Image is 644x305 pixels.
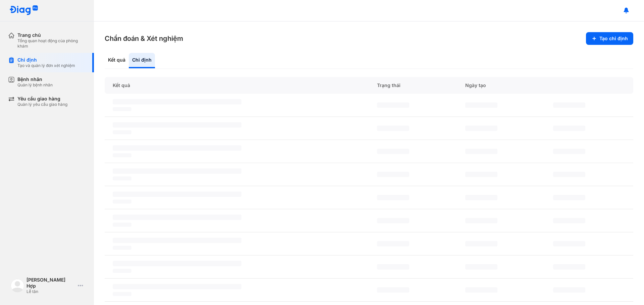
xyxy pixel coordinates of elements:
span: ‌ [377,218,409,223]
span: ‌ [113,145,241,151]
span: ‌ [113,153,131,157]
img: logo [11,279,24,292]
span: ‌ [465,149,497,154]
span: ‌ [465,126,497,131]
span: ‌ [465,102,497,108]
span: ‌ [465,172,497,177]
div: Trạng thái [369,77,457,94]
span: ‌ [553,218,585,223]
span: ‌ [377,126,409,131]
div: Trang chủ [17,32,86,38]
div: Chỉ định [129,53,155,68]
img: logo [9,5,38,16]
span: ‌ [465,241,497,246]
span: ‌ [377,241,409,246]
button: Tạo chỉ định [586,32,633,45]
h3: Chẩn đoán & Xét nghiệm [105,34,183,43]
span: ‌ [113,122,241,128]
div: Tổng quan hoạt động của phòng khám [17,38,86,49]
span: ‌ [553,287,585,293]
div: Ngày tạo [457,77,545,94]
span: ‌ [553,195,585,200]
span: ‌ [113,107,131,111]
span: ‌ [377,195,409,200]
span: ‌ [113,168,241,174]
div: Quản lý yêu cầu giao hàng [17,102,67,107]
span: ‌ [465,218,497,223]
span: ‌ [113,269,131,273]
span: ‌ [113,246,131,250]
span: ‌ [113,261,241,266]
span: ‌ [113,192,241,197]
div: Kết quả [105,53,129,68]
span: ‌ [113,238,241,243]
span: ‌ [113,99,241,104]
span: ‌ [465,264,497,270]
div: Lễ tân [26,289,75,294]
span: ‌ [553,126,585,131]
div: Quản lý bệnh nhân [17,82,53,88]
span: ‌ [377,264,409,270]
span: ‌ [113,223,131,227]
span: ‌ [113,215,241,220]
span: ‌ [553,172,585,177]
div: Yêu cầu giao hàng [17,96,67,102]
span: ‌ [377,287,409,293]
span: ‌ [553,149,585,154]
span: ‌ [553,102,585,108]
div: Chỉ định [17,57,75,63]
span: ‌ [377,102,409,108]
span: ‌ [465,287,497,293]
span: ‌ [113,200,131,204]
div: Kết quả [105,77,369,94]
span: ‌ [113,292,131,296]
span: ‌ [113,130,131,134]
span: ‌ [553,264,585,270]
span: ‌ [377,149,409,154]
div: [PERSON_NAME] Hợp [26,277,75,289]
span: ‌ [377,172,409,177]
span: ‌ [113,284,241,289]
div: Bệnh nhân [17,76,53,82]
span: ‌ [553,241,585,246]
span: ‌ [465,195,497,200]
span: ‌ [113,176,131,180]
div: Tạo và quản lý đơn xét nghiệm [17,63,75,68]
